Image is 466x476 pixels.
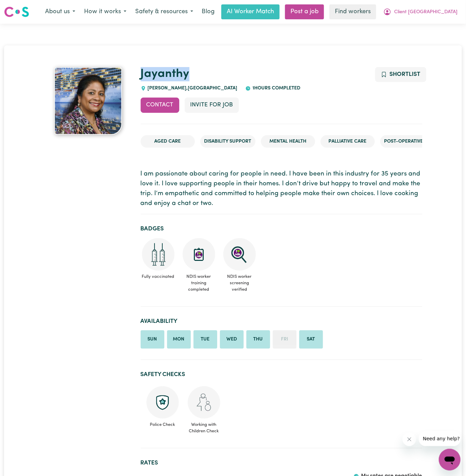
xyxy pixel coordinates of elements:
[375,67,426,82] button: Add to shortlist
[41,5,80,19] button: About us
[141,225,422,232] h2: Badges
[188,386,220,419] img: Working with children check
[299,330,323,349] li: Available on Saturday
[185,98,239,112] button: Invite for Job
[198,4,219,19] a: Blog
[273,330,297,349] li: Unavailable on Friday
[246,330,270,349] li: Available on Thursday
[439,449,461,471] iframe: Button to launch messaging window
[194,330,217,349] li: Available on Tuesday
[141,371,422,378] h2: Safety Checks
[141,68,189,80] a: Jayanthy
[141,330,164,349] li: Available on Sunday
[141,318,422,325] h2: Availability
[251,86,300,91] span: 1 hours completed
[221,4,280,19] a: AI Worker Match
[181,271,217,296] span: NDIS worker training completed
[141,135,195,148] li: Aged Care
[54,67,122,135] img: Jayanthy
[141,98,179,112] button: Contact
[141,271,176,283] span: Fully vaccinated
[146,386,179,419] img: Police check
[321,135,375,148] li: Palliative care
[4,4,29,20] a: Careseekers logo
[141,169,422,208] p: I am passionate about caring for people in need. I have been in this industry for 35 years and lo...
[419,431,461,446] iframe: Message from company
[141,459,422,467] h2: Rates
[146,419,179,428] span: Police Check
[329,4,376,19] a: Find workers
[142,238,175,271] img: Care and support worker has received 2 doses of COVID-19 vaccine
[403,433,416,446] iframe: Close message
[4,6,29,18] img: Careseekers logo
[223,238,256,271] img: NDIS Worker Screening Verified
[183,238,215,271] img: CS Academy: Introduction to NDIS Worker Training course completed
[394,8,458,16] span: Client [GEOGRAPHIC_DATA]
[261,135,315,148] li: Mental Health
[131,5,198,19] button: Safety & resources
[379,5,462,19] button: My Account
[220,330,244,349] li: Available on Wednesday
[167,330,191,349] li: Available on Monday
[222,271,257,296] span: NDIS worker screening verified
[44,67,133,135] a: Jayanthy's profile picture'
[200,135,256,148] li: Disability Support
[187,419,221,434] span: Working with Children Check
[146,86,238,91] span: [PERSON_NAME] , [GEOGRAPHIC_DATA]
[380,135,441,148] li: Post-operative care
[80,5,131,19] button: How it works
[390,71,421,77] span: Shortlist
[285,4,324,19] a: Post a job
